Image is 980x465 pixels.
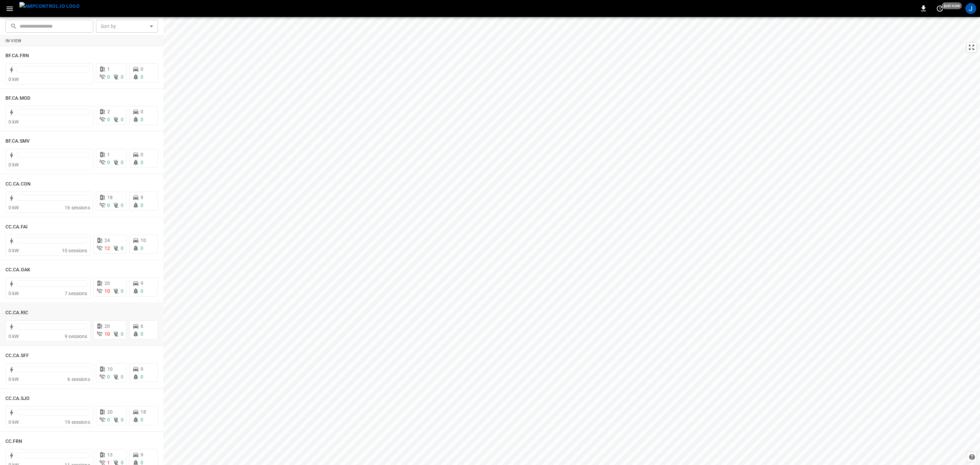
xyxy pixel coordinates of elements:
span: 0 kW [9,291,19,296]
span: 0 [107,160,110,165]
span: 9 [141,280,143,286]
span: 10 [141,238,146,243]
h6: BF.CA.MOD [5,95,30,102]
span: 10 [107,366,113,372]
span: 0 [121,245,124,251]
span: 10 [104,288,110,294]
span: 0 kW [9,205,19,210]
span: 18 [141,409,146,415]
span: 0 [107,374,110,380]
span: 0 [141,417,143,422]
span: 0 kW [9,248,19,253]
span: 0 [141,203,143,208]
h6: CC.FRN [5,438,22,445]
h6: BF.CA.SMV [5,138,30,145]
span: 0 [141,66,143,72]
h6: CC.CA.SFF [5,352,29,359]
span: 20 [104,280,110,286]
span: 6 sessions [67,376,90,382]
span: 0 kW [9,419,19,425]
span: 0 [121,117,124,122]
span: 10 [104,331,110,337]
div: profile-icon [965,3,976,14]
span: 6 [141,323,143,329]
span: 0 [107,74,110,80]
span: 0 [141,288,143,294]
canvas: Map [163,17,980,465]
span: 20 [104,323,110,329]
strong: In View [5,38,22,43]
span: 0 [141,152,143,157]
span: 0 [107,117,110,122]
span: 10 sessions [62,248,87,253]
span: 0 [107,203,110,208]
span: 0 [141,331,143,337]
span: 9 [141,452,143,458]
span: 0 [141,374,143,380]
span: 0 [107,417,110,422]
span: 18 [107,195,113,200]
h6: CC.CA.CON [5,180,31,188]
span: 0 [121,417,124,422]
span: 0 [121,203,124,208]
span: 1 [107,152,110,157]
span: 0 [141,245,143,251]
img: ampcontrol.io logo [19,2,80,11]
span: 0 [141,109,143,114]
span: 24 [104,238,110,243]
span: 7 sessions [65,291,87,296]
span: 12 [104,245,110,251]
span: 2 [107,109,110,114]
span: 1 [107,66,110,72]
h6: CC.CA.OAK [5,266,30,274]
span: 9 [141,366,143,372]
span: 0 [141,117,143,122]
span: 0 [121,331,124,337]
span: 0 [141,160,143,165]
span: 0 [121,160,124,165]
span: 20 [107,409,113,415]
span: 13 [107,452,113,458]
span: 0 kW [9,376,19,382]
span: 0 kW [9,77,19,82]
span: 0 kW [9,162,19,167]
span: 0 [121,288,124,294]
button: set refresh interval [934,3,945,14]
span: 0 kW [9,119,19,125]
span: 0 [141,74,143,80]
span: 0 kW [9,334,19,339]
span: 0 [121,374,124,380]
span: 0 [121,74,124,80]
span: 9 sessions [65,334,87,339]
span: 16 sessions [65,205,90,210]
span: 19 sessions [65,419,90,425]
span: 9 [141,195,143,200]
h6: CC.CA.RIC [5,309,28,317]
h6: BF.CA.FRN [5,52,29,60]
h6: CC.CA.FAI [5,223,28,231]
h6: CC.CA.SJO [5,395,30,402]
span: just now [942,2,962,9]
